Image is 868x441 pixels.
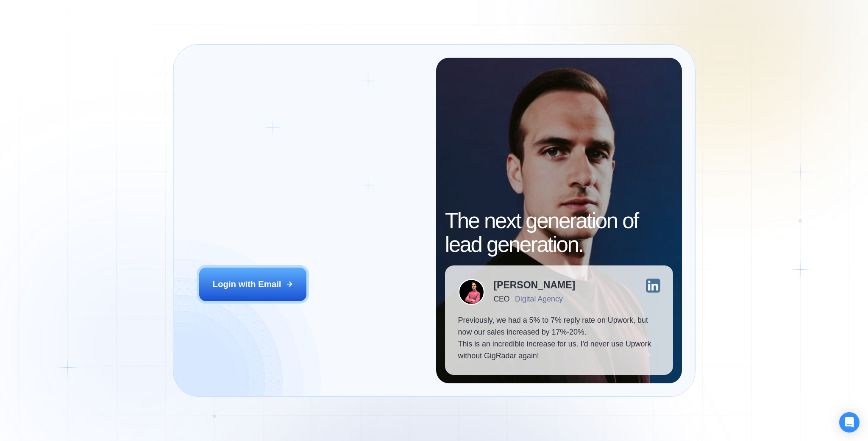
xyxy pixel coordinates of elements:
[515,295,563,303] div: Digital Agency
[839,412,860,433] div: Open Intercom Messenger
[445,209,673,257] h2: The next generation of lead generation.
[493,295,509,303] div: CEO
[493,280,575,290] div: [PERSON_NAME]
[458,314,660,362] p: Previously, we had a 5% to 7% reply rate on Upwork, but now our sales increased by 17%-20%. This ...
[213,278,281,290] div: Login with Email
[199,268,306,301] button: Login with Email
